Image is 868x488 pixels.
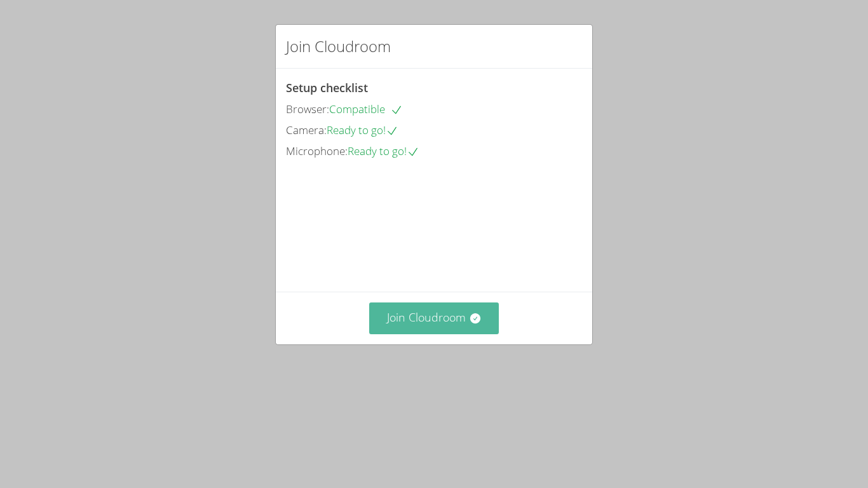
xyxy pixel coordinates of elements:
button: Join Cloudroom [369,302,499,334]
span: Browser: [286,102,329,116]
span: Compatible [329,102,403,116]
span: Microphone: [286,144,348,158]
span: Ready to go! [348,144,419,158]
span: Ready to go! [327,123,398,137]
h2: Join Cloudroom [286,35,391,58]
span: Camera: [286,123,327,137]
span: Setup checklist [286,80,368,95]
